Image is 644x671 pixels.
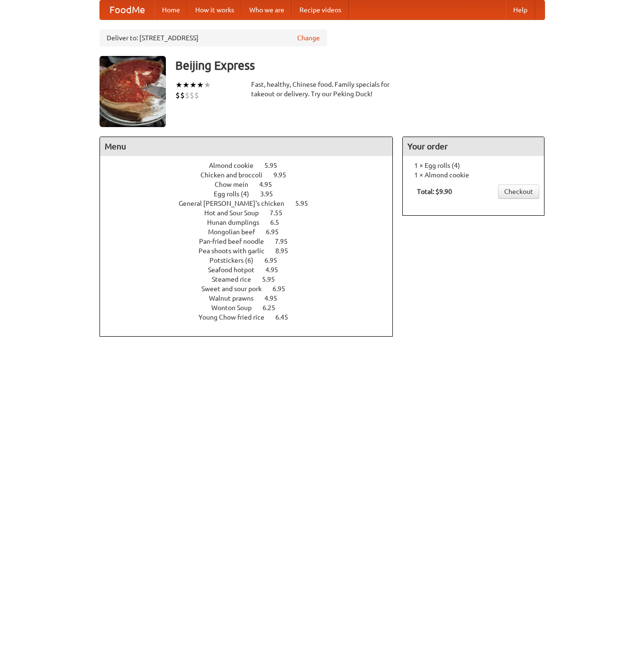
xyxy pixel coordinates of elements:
[194,90,199,101] li: $
[408,170,539,180] li: 1 × Almond cookie
[506,0,535,19] a: Help
[199,313,274,321] span: Young Chow fried rice
[260,190,282,198] span: 3.95
[182,80,190,90] li: ★
[100,0,154,19] a: FoodMe
[270,209,292,217] span: 7.55
[100,137,393,156] h4: Menu
[208,266,296,274] a: Seafood hotpot 4.95
[207,219,297,226] a: Hunan dumplings 6.5
[201,285,303,293] a: Sweet and sour pork 6.95
[214,190,290,198] a: Egg rolls (4) 3.95
[209,162,263,169] span: Almond cookie
[100,29,327,46] div: Deliver to: [STREET_ADDRESS]
[209,257,295,264] a: Potstickers (6) 6.95
[180,90,185,101] li: $
[209,257,263,264] span: Potstickers (6)
[275,313,298,321] span: 6.45
[190,90,194,101] li: $
[204,209,300,217] a: Hot and Sour Soup 7.55
[275,238,297,245] span: 7.95
[200,171,304,179] a: Chicken and broccoli 9.95
[211,304,293,312] a: Wonton Soup 6.25
[266,228,288,236] span: 6.95
[417,188,452,195] b: Total: $9.90
[208,266,264,274] span: Seafood hotpot
[201,285,271,293] span: Sweet and sour pork
[209,162,295,169] a: Almond cookie 5.95
[208,228,296,236] a: Mongolian beef 6.95
[199,247,274,255] span: Pea shoots with garlic
[199,313,306,321] a: Young Chow fried rice 6.45
[188,0,242,19] a: How it works
[292,0,349,19] a: Recipe videos
[275,247,298,255] span: 8.95
[204,80,211,90] li: ★
[199,247,306,255] a: Pea shoots with garlic 8.95
[408,161,539,170] li: 1 × Egg rolls (4)
[200,171,272,179] span: Chicken and broccoli
[209,294,263,302] span: Walnut prawns
[264,294,287,302] span: 4.95
[179,200,326,207] a: General [PERSON_NAME]'s chicken 5.95
[295,200,317,207] span: 5.95
[215,181,290,188] a: Chow mein 4.95
[212,276,292,283] a: Steamed rice 5.95
[207,219,269,226] span: Hunan dumplings
[297,33,320,43] a: Change
[214,190,259,198] span: Egg rolls (4)
[215,181,258,188] span: Chow mein
[242,0,292,19] a: Who we are
[273,171,296,179] span: 9.95
[199,238,305,245] a: Pan-fried beef noodle 7.95
[209,294,295,302] a: Walnut prawns 4.95
[100,56,166,127] img: angular.jpg
[154,0,188,19] a: Home
[264,257,287,264] span: 6.95
[204,209,268,217] span: Hot and Sour Soup
[272,285,295,293] span: 6.95
[403,137,544,156] h4: Your order
[251,80,393,99] div: Fast, healthy, Chinese food. Family specials for takeout or delivery. Try our Peking Duck!
[270,219,289,226] span: 6.5
[212,276,261,283] span: Steamed rice
[175,90,180,101] li: $
[185,90,190,101] li: $
[265,266,288,274] span: 4.95
[498,184,539,199] a: Checkout
[264,162,287,169] span: 5.95
[208,228,264,236] span: Mongolian beef
[199,238,273,245] span: Pan-fried beef noodle
[263,304,285,312] span: 6.25
[211,304,261,312] span: Wonton Soup
[190,80,197,90] li: ★
[259,181,281,188] span: 4.95
[262,276,284,283] span: 5.95
[179,200,294,207] span: General [PERSON_NAME]'s chicken
[175,80,182,90] li: ★
[175,56,545,75] h3: Beijing Express
[197,80,204,90] li: ★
